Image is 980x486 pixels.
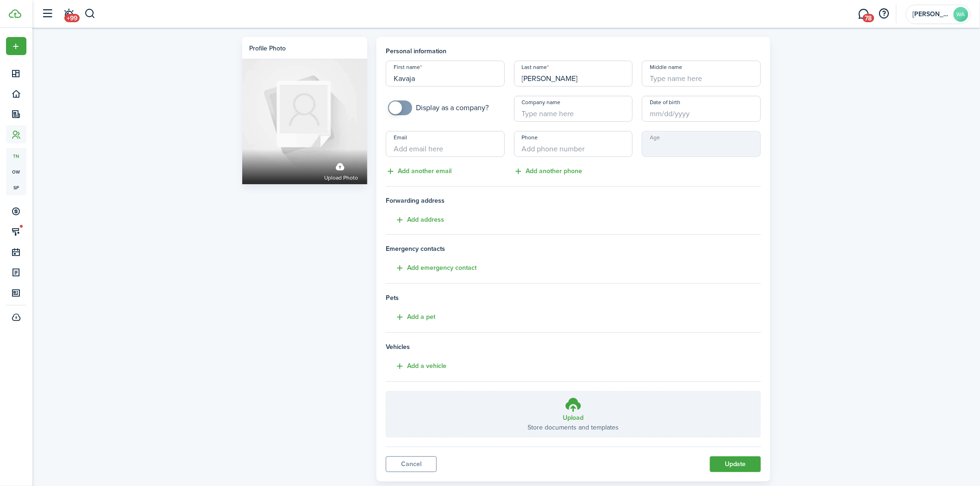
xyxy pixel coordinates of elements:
[6,180,26,195] a: sp
[386,196,761,206] span: Forwarding address
[6,37,26,55] button: Open menu
[386,361,446,372] button: Add a vehicle
[249,44,286,53] div: Profile photo
[514,166,583,177] button: Add another phone
[642,61,761,87] input: Type name here
[60,2,78,26] a: Notifications
[64,14,80,22] span: +99
[642,96,761,122] input: mm/dd/yyyy
[710,456,761,472] button: Update
[84,6,96,22] button: Search
[39,5,57,23] button: Open sidebar
[954,7,968,22] avatar-text: WA
[514,131,633,157] input: Add phone number
[386,46,761,56] h4: Personal information
[386,61,505,87] input: Type name here
[514,61,633,87] input: Type name here
[324,159,358,183] label: Upload photo
[514,96,633,122] input: Type name here
[386,456,437,472] a: Cancel
[386,131,505,157] input: Add email here
[386,166,452,177] button: Add another email
[528,423,619,432] p: Store documents and templates
[855,2,873,26] a: Messaging
[563,413,584,423] h3: Upload
[386,293,761,303] h4: Pets
[386,263,477,274] button: Add emergency contact
[876,6,892,22] button: Open resource center
[6,148,26,164] a: tn
[386,342,761,352] h4: Vehicles
[6,164,26,180] a: ow
[386,312,435,323] button: Add a pet
[324,174,358,183] span: Upload photo
[386,215,444,225] button: Add address
[386,244,761,254] h4: Emergency contacts
[9,9,21,18] img: TenantCloud
[863,14,874,22] span: 78
[913,11,950,18] span: Wright AtHome Property Solutions LLC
